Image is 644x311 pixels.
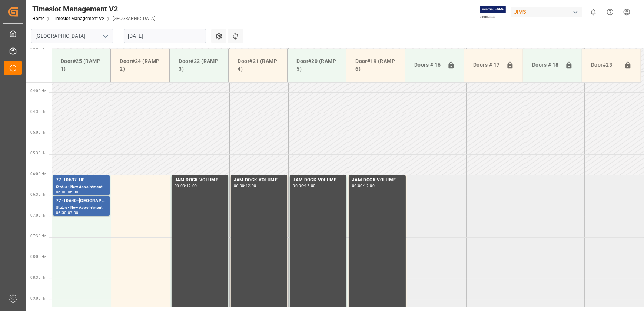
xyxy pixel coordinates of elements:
[30,255,46,259] span: 08:00 Hr
[529,58,562,72] div: Doors # 18
[234,184,245,187] div: 06:00
[124,29,206,43] input: DD.MM.YYYY
[30,193,46,197] span: 06:30 Hr
[175,177,225,184] div: JAM DOCK VOLUME CONTROL
[470,58,503,72] div: Doors # 17
[293,54,340,76] div: Door#20 (RAMP 5)
[602,4,618,20] button: Help Center
[30,296,46,300] span: 09:00 Hr
[176,54,222,76] div: Door#22 (RAMP 3)
[32,3,155,14] div: Timeslot Management V2
[56,177,107,184] div: 77-10537-US
[68,211,79,214] div: 07:00
[53,16,104,21] a: Timeslot Management V2
[511,5,585,19] button: JIMS
[30,213,46,217] span: 07:00 Hr
[588,58,621,72] div: Door#23
[56,184,107,190] div: Status - New Appointment
[244,184,245,187] div: -
[32,16,44,21] a: Home
[234,177,285,184] div: JAM DOCK VOLUME CONTROL
[293,177,343,184] div: JAM DOCK VOLUME CONTROL
[56,205,107,211] div: Status - New Appointment
[585,4,602,20] button: show 0 new notifications
[30,172,46,176] span: 06:00 Hr
[246,184,256,187] div: 12:00
[364,184,375,187] div: 12:00
[185,184,186,187] div: -
[30,275,46,280] span: 08:30 Hr
[58,54,104,76] div: Door#25 (RAMP 1)
[31,29,113,43] input: Type to search/select
[303,184,305,187] div: -
[352,177,403,184] div: JAM DOCK VOLUME CONTROL
[30,110,46,114] span: 04:30 Hr
[56,197,107,205] div: 77-10640-[GEOGRAPHIC_DATA]
[235,54,281,76] div: Door#21 (RAMP 4)
[293,184,303,187] div: 06:00
[305,184,316,187] div: 12:00
[480,6,506,19] img: Exertis%20JAM%20-%20Email%20Logo.jpg_1722504956.jpg
[352,54,399,76] div: Door#19 (RAMP 6)
[100,30,111,42] button: open menu
[363,184,364,187] div: -
[68,190,79,194] div: 06:30
[175,184,185,187] div: 06:00
[411,58,444,72] div: Doors # 16
[67,190,68,194] div: -
[56,190,67,194] div: 06:00
[186,184,197,187] div: 12:00
[30,234,46,238] span: 07:30 Hr
[30,151,46,155] span: 05:30 Hr
[56,211,67,214] div: 06:30
[511,7,582,17] div: JIMS
[67,211,68,214] div: -
[117,54,163,76] div: Door#24 (RAMP 2)
[30,130,46,134] span: 05:00 Hr
[352,184,363,187] div: 06:00
[30,89,46,93] span: 04:00 Hr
